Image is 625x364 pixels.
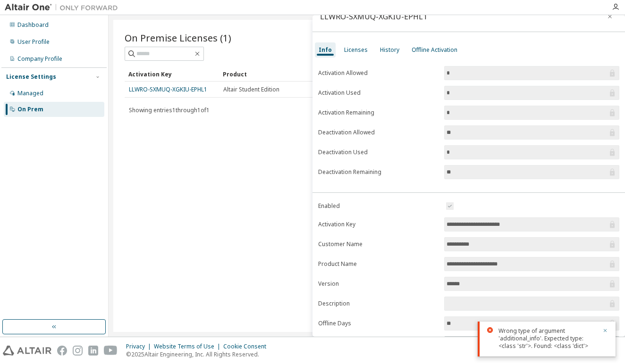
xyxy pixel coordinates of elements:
[320,13,427,20] div: LLWRO-SXMUQ-XGKIU-EPHL1
[318,109,439,116] label: Activation Remaining
[223,66,310,82] div: Product
[129,85,207,93] a: LLWRO-SXMUQ-XGKIU-EPHL1
[17,106,43,113] div: On Prem
[318,300,439,307] label: Description
[17,90,43,97] div: Managed
[318,260,439,268] label: Product Name
[17,55,62,63] div: Company Profile
[57,346,67,356] img: facebook.svg
[498,327,597,350] div: Wrong type of argument 'additional_info'. Expected type: <class 'str'>. Found: <class 'dict'>
[126,343,154,350] div: Privacy
[17,38,50,46] div: User Profile
[154,343,223,350] div: Website Terms of Use
[126,350,272,358] p: © 2025 Altair Engineering, Inc. All Rights Reserved.
[223,86,279,93] span: Altair Student Edition
[344,46,368,54] div: Licenses
[318,240,439,248] label: Customer Name
[6,73,56,81] div: License Settings
[5,3,123,12] img: Altair One
[128,66,215,82] div: Activation Key
[318,202,439,210] label: Enabled
[318,280,439,288] label: Version
[380,46,399,54] div: History
[318,129,439,136] label: Deactivation Allowed
[88,346,98,356] img: linkedin.svg
[318,168,439,176] label: Deactivation Remaining
[318,89,439,97] label: Activation Used
[318,69,439,77] label: Activation Allowed
[318,149,439,156] label: Deactivation Used
[104,346,118,356] img: youtube.svg
[73,346,83,356] img: instagram.svg
[318,320,439,327] label: Offline Days
[319,46,332,54] div: Info
[125,31,231,44] span: On Premise Licenses (1)
[3,346,51,356] img: altair_logo.svg
[318,221,439,228] label: Activation Key
[223,343,272,350] div: Cookie Consent
[412,46,457,54] div: Offline Activation
[129,106,210,114] span: Showing entries 1 through 1 of 1
[17,21,49,29] div: Dashboard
